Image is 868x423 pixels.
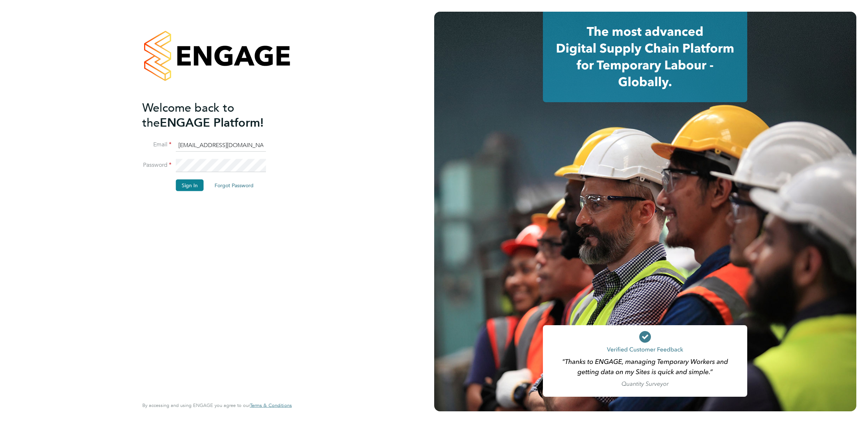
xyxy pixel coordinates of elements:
h2: ENGAGE Platform! [142,100,285,130]
label: Email [142,141,171,149]
input: Enter your work email... [176,139,266,152]
button: Sign In [176,180,204,191]
label: Password [142,161,171,169]
button: Forgot Password [209,180,259,191]
span: By accessing and using ENGAGE you agree to our [142,402,292,408]
a: Terms & Conditions [250,403,292,408]
span: Welcome back to the [142,100,234,130]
